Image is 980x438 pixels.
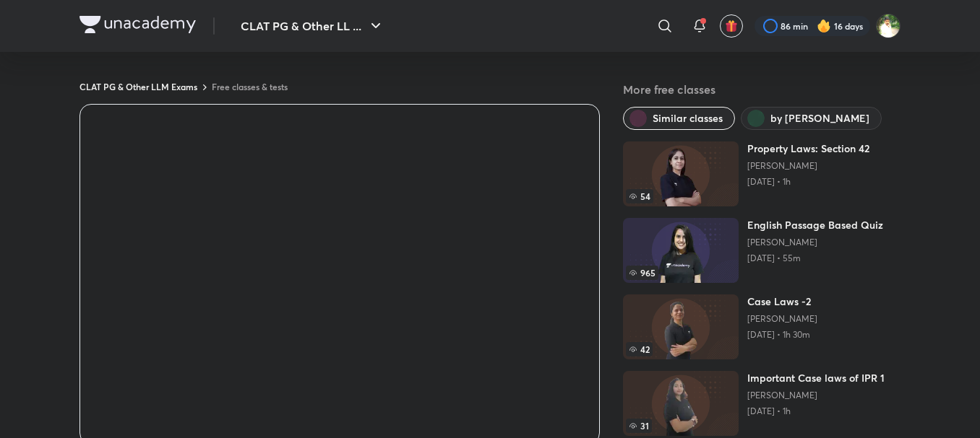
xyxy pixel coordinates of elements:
[626,419,652,433] span: 31
[623,81,901,98] h5: More free classes
[747,371,885,385] h6: Important Case laws of IPR 1
[747,390,885,401] a: [PERSON_NAME]
[747,294,817,309] h6: Case Laws -2
[747,141,869,156] h6: Property Laws: Section 42
[747,218,883,232] h6: English Passage Based Quiz
[741,107,882,130] button: by Anuja Chaturvedi
[747,313,817,325] a: [PERSON_NAME]
[79,81,197,92] a: CLAT PG & Other LLM Exams
[653,111,723,126] span: Similar classes
[626,266,658,280] span: 965
[626,189,653,203] span: 54
[212,81,288,92] a: Free classes & tests
[876,14,901,38] img: Harshal Jadhao
[79,16,196,33] img: Company Logo
[626,342,653,356] span: 42
[747,237,883,248] a: [PERSON_NAME]
[747,329,817,341] p: [DATE] • 1h 30m
[817,19,831,33] img: streak
[747,176,869,188] p: [DATE] • 1h
[747,406,885,417] p: [DATE] • 1h
[747,253,883,264] p: [DATE] • 55m
[747,160,869,172] a: [PERSON_NAME]
[770,111,869,126] span: by Anuja Chaturvedi
[725,19,738,32] img: avatar
[623,107,735,130] button: Similar classes
[232,12,393,40] button: CLAT PG & Other LL ...
[720,14,743,38] button: avatar
[79,16,196,37] a: Company Logo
